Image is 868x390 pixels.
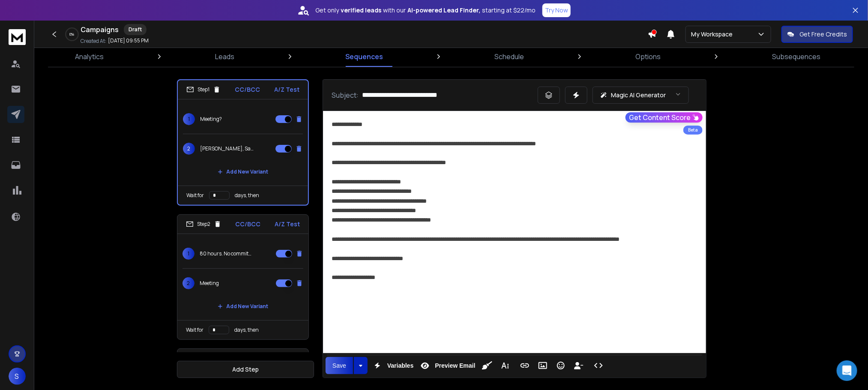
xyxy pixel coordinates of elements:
div: Beta [683,126,703,135]
a: Sequences [341,46,389,67]
button: Insert Image (Ctrl+P) [535,357,551,374]
button: Add New Variant [211,163,275,180]
button: Insert Link (Ctrl+K) [517,357,533,374]
button: S [9,368,26,385]
img: logo [9,29,26,45]
button: Get Content Score [626,112,703,123]
button: Preview Email [417,357,477,374]
p: A/Z Test [275,220,300,228]
p: Get only with our starting at $22/mo [315,6,536,15]
p: days, then [235,192,259,199]
p: My Workspace [691,30,736,39]
p: Subsequences [772,51,820,62]
p: [PERSON_NAME], Say "yes" to connect [200,145,255,152]
strong: AI-powered Lead Finder, [407,6,480,15]
p: 80 hours. No commitment. [200,250,254,257]
button: Add Step [177,361,314,378]
a: Options [630,46,666,67]
button: Code View [590,357,607,374]
p: Options [635,51,661,62]
a: Schedule [489,46,529,67]
span: Preview Email [433,362,477,369]
button: Try Now [542,3,571,17]
button: Insert Unsubscribe Link [571,357,587,374]
p: A/Z Test [274,85,299,94]
p: Try Now [545,6,568,15]
p: 0 % [70,32,75,37]
p: CC/BCC [235,85,260,94]
li: Step2CC/BCCA/Z Test180 hours. No commitment.2MeetingAdd New VariantWait fordays, then [177,214,309,340]
div: Step 1 [186,86,221,93]
button: Emoticons [553,357,569,374]
strong: verified leads [341,6,381,15]
button: Clean HTML [479,357,495,374]
button: Add New Variant [211,298,275,315]
span: 2 [183,143,195,155]
p: Wait for [186,192,204,199]
span: 2 [183,277,195,289]
button: Variables [369,357,416,374]
p: Created At: [81,38,106,45]
p: [DATE] 09:55 PM [108,37,149,44]
button: Save [326,357,353,374]
h1: Campaigns [81,24,119,35]
li: Step1CC/BCCA/Z Test1Meeting?2[PERSON_NAME], Say "yes" to connectAdd New VariantWait fordays, then [177,79,309,206]
span: Variables [386,362,416,369]
span: 1 [183,248,195,260]
p: Subject: [332,90,359,100]
p: Leads [215,51,234,62]
button: Get Free Credits [781,26,853,43]
div: Draft [124,24,147,35]
span: 1 [183,113,195,125]
p: Analytics [75,51,104,62]
p: Meeting? [200,116,222,123]
p: CC/BCC [236,220,261,228]
p: Magic AI Generator [611,91,666,99]
p: days, then [234,327,259,333]
p: Wait for [186,327,204,333]
p: Schedule [494,51,524,62]
button: More Text [497,357,513,374]
div: Step 2 [186,220,221,228]
a: Subsequences [767,46,826,67]
p: Get Free Credits [799,30,847,39]
button: Magic AI Generator [593,87,689,104]
div: Open Intercom Messenger [837,360,857,381]
a: Analytics [70,46,109,67]
p: Sequences [346,51,383,62]
a: Leads [210,46,239,67]
p: Meeting [200,280,219,287]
